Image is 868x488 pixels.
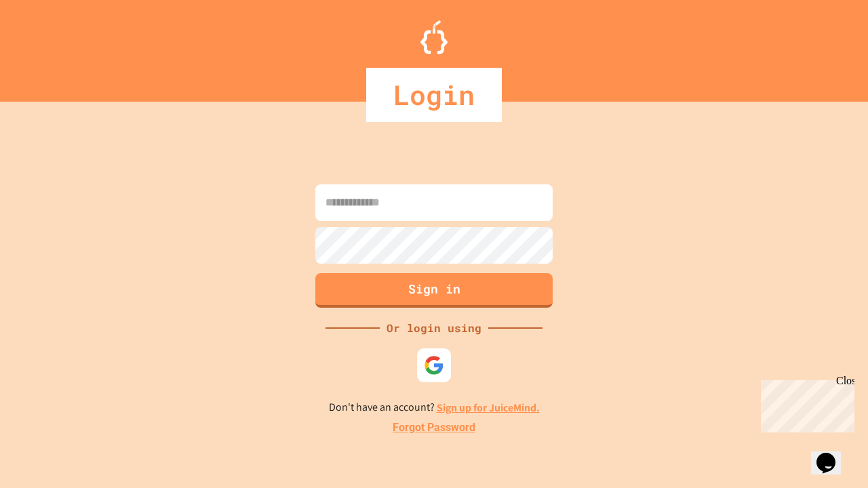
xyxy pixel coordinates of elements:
div: Login [366,68,502,122]
img: google-icon.svg [424,355,444,375]
button: Sign in [315,273,553,308]
iframe: chat widget [755,375,854,432]
p: Don't have an account? [329,399,540,416]
div: Or login using [380,320,488,336]
iframe: chat widget [811,434,854,474]
a: Sign up for JuiceMind. [437,401,540,415]
img: Logo.svg [420,20,448,54]
a: Forgot Password [393,420,475,436]
div: Chat with us now!Close [5,5,94,86]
